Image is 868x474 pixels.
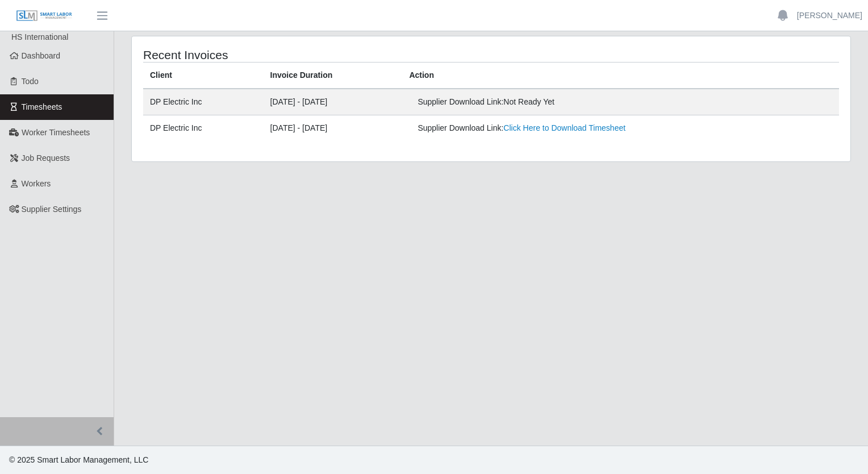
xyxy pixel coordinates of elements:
img: SLM Logo [16,10,73,22]
span: HS International [11,32,68,41]
span: Workers [22,179,51,188]
span: Dashboard [22,51,61,60]
a: Click Here to Download Timesheet [503,123,625,132]
td: DP Electric Inc [143,115,264,142]
span: Job Requests [22,153,70,163]
a: [PERSON_NAME] [797,10,862,22]
td: DP Electric Inc [143,89,264,115]
span: © 2025 Smart Labor Management, LLC [9,455,148,464]
th: Action [402,63,839,89]
h4: Recent Invoices [143,48,423,62]
td: [DATE] - [DATE] [264,115,403,142]
span: Timesheets [22,102,62,111]
span: Supplier Settings [22,205,82,214]
span: Todo [22,77,39,86]
td: [DATE] - [DATE] [264,89,403,115]
div: Supplier Download Link: [418,122,682,134]
th: Client [143,63,264,89]
span: Not Ready Yet [503,97,554,106]
div: Supplier Download Link: [418,96,682,108]
span: Worker Timesheets [22,128,90,137]
th: Invoice Duration [264,63,403,89]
